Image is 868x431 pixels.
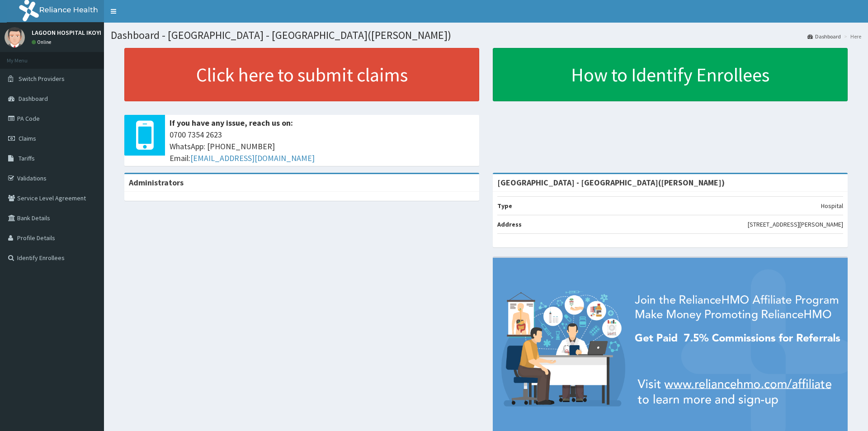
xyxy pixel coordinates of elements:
a: Click here to submit claims [124,48,479,101]
a: [EMAIL_ADDRESS][DOMAIN_NAME] [190,153,315,163]
span: Claims [19,134,36,142]
h1: Dashboard - [GEOGRAPHIC_DATA] - [GEOGRAPHIC_DATA]([PERSON_NAME]) [111,29,861,41]
span: Dashboard [19,95,48,103]
b: Address [497,220,522,228]
strong: [GEOGRAPHIC_DATA] - [GEOGRAPHIC_DATA]([PERSON_NAME]) [497,177,725,188]
span: Tariffs [19,154,35,162]
span: 0700 7354 2623 WhatsApp: [PHONE_NUMBER] Email: [170,129,475,164]
p: Hospital [821,201,843,210]
li: Here [842,33,861,40]
b: If you have any issue, reach us on: [170,118,293,128]
b: Type [497,202,512,210]
a: Online [32,39,53,45]
span: Switch Providers [19,75,65,83]
a: Dashboard [807,33,841,40]
b: Administrators [129,177,184,188]
p: LAGOON HOSPITAL IKOYI [32,29,101,36]
a: How to Identify Enrollees [493,48,848,101]
p: [STREET_ADDRESS][PERSON_NAME] [748,220,843,229]
img: User Image [5,27,25,47]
